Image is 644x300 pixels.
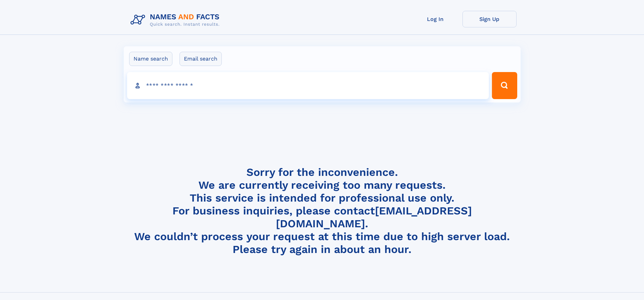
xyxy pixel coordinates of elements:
[462,11,517,27] a: Sign Up
[408,11,462,27] a: Log In
[128,11,225,29] img: Logo Names and Facts
[127,72,489,99] input: search input
[180,52,222,66] label: Email search
[128,166,517,256] h4: Sorry for the inconvenience. We are currently receiving too many requests. This service is intend...
[276,204,472,230] a: [EMAIL_ADDRESS][DOMAIN_NAME]
[492,72,517,99] button: Search Button
[129,52,172,66] label: Name search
